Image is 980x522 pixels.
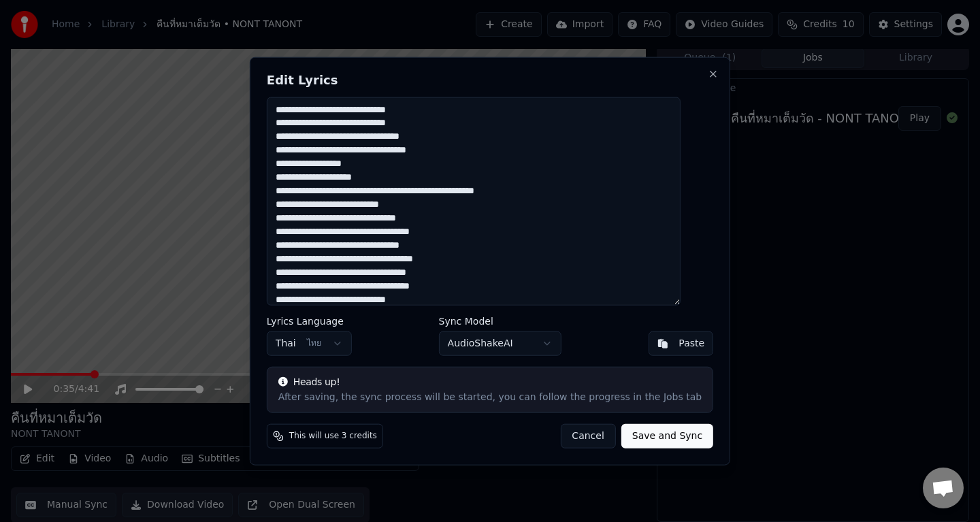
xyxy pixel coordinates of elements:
[267,74,713,86] h2: Edit Lyrics
[679,337,704,350] div: Paste
[560,424,615,448] button: Cancel
[267,316,352,326] label: Lyrics Language
[278,376,702,389] div: Heads up!
[621,424,713,448] button: Save and Sync
[648,331,713,356] button: Paste
[289,431,377,442] span: This will use 3 credits
[439,316,561,326] label: Sync Model
[278,391,702,404] div: After saving, the sync process will be started, you can follow the progress in the Jobs tab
